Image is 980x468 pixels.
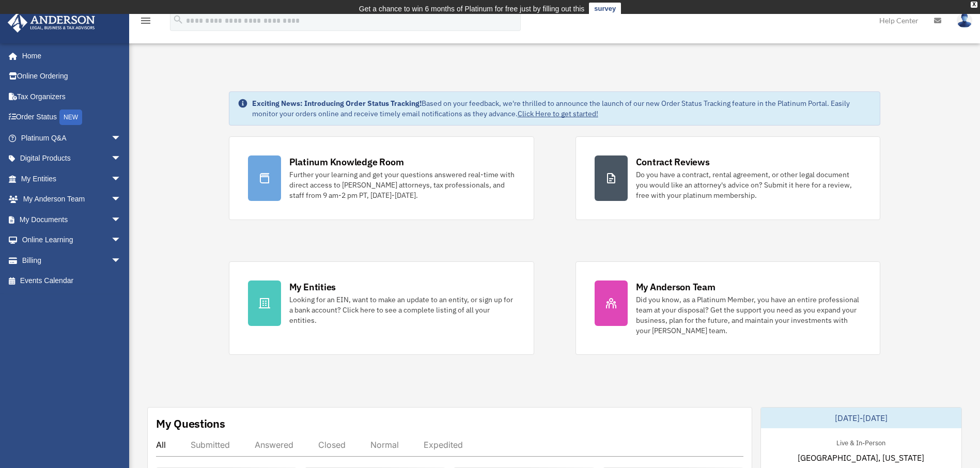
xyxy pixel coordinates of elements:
a: Platinum Knowledge Room Further your learning and get your questions answered real-time with dire... [229,136,534,220]
span: arrow_drop_down [111,168,132,190]
div: Contract Reviews [636,155,710,168]
a: Tax Organizers [7,86,137,107]
div: NEW [59,110,82,125]
a: Online Learningarrow_drop_down [7,230,137,251]
div: close [971,2,977,8]
a: Home [7,45,132,66]
a: My Documentsarrow_drop_down [7,209,137,230]
div: Answered [255,440,293,450]
span: arrow_drop_down [111,230,132,251]
div: Closed [318,440,346,450]
div: My Anderson Team [636,280,715,293]
a: My Entities Looking for an EIN, want to make an update to an entity, or sign up for a bank accoun... [229,261,534,355]
div: Expedited [424,440,463,450]
div: Live & In-Person [828,436,894,447]
a: Click Here to get started! [518,109,598,118]
a: My Entitiesarrow_drop_down [7,168,137,189]
a: Platinum Q&Aarrow_drop_down [7,128,137,148]
div: Looking for an EIN, want to make an update to an entity, or sign up for a bank account? Click her... [289,294,515,325]
div: All [156,440,166,450]
span: arrow_drop_down [111,250,132,271]
span: arrow_drop_down [111,128,132,149]
div: Submitted [191,440,230,450]
div: Get a chance to win 6 months of Platinum for free just by filling out this [359,3,585,15]
div: Did you know, as a Platinum Member, you have an entire professional team at your disposal? Get th... [636,294,862,336]
div: Based on your feedback, we're thrilled to announce the launch of our new Order Status Tracking fe... [252,98,872,119]
a: Online Ordering [7,66,137,87]
span: arrow_drop_down [111,148,132,169]
a: Contract Reviews Do you have a contract, rental agreement, or other legal document you would like... [575,136,881,220]
img: User Pic [957,13,972,28]
div: Platinum Knowledge Room [289,155,404,168]
span: [GEOGRAPHIC_DATA], [US_STATE] [798,451,924,464]
div: [DATE]-[DATE] [761,408,961,428]
strong: Exciting News: Introducing Order Status Tracking! [252,99,422,108]
a: menu [139,18,152,27]
a: Events Calendar [7,271,137,291]
div: Normal [370,440,399,450]
div: My Questions [156,416,225,431]
div: My Entities [289,280,336,293]
a: Billingarrow_drop_down [7,250,137,271]
i: search [173,14,184,25]
a: survey [589,3,621,15]
span: arrow_drop_down [111,189,132,210]
a: Order StatusNEW [7,107,137,128]
a: My Anderson Teamarrow_drop_down [7,189,137,210]
i: menu [139,14,152,27]
div: Do you have a contract, rental agreement, or other legal document you would like an attorney's ad... [636,169,862,200]
a: My Anderson Team Did you know, as a Platinum Member, you have an entire professional team at your... [575,261,881,355]
div: Further your learning and get your questions answered real-time with direct access to [PERSON_NAM... [289,169,515,200]
span: arrow_drop_down [111,209,132,230]
img: Anderson Advisors Platinum Portal [5,12,98,33]
a: Digital Productsarrow_drop_down [7,148,137,169]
